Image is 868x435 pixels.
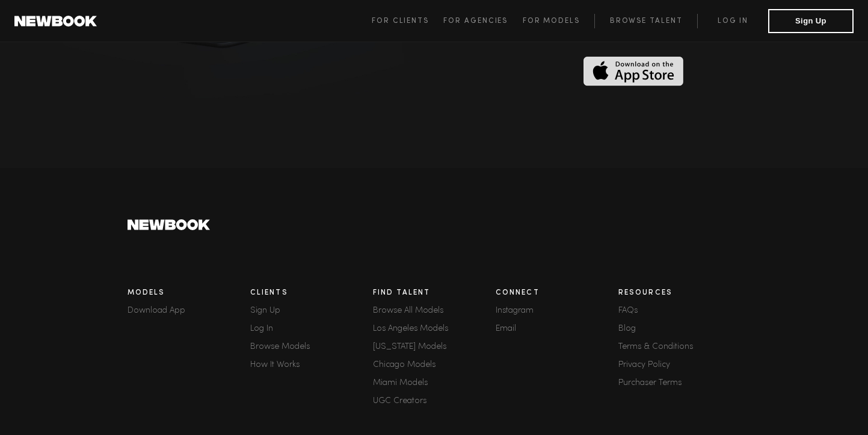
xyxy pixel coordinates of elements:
[373,397,496,405] a: UGC Creators
[443,17,508,25] span: For Agencies
[373,379,496,387] a: Miami Models
[250,307,373,315] div: Sign Up
[618,343,741,351] a: Terms & Conditions
[618,379,741,387] a: Purchaser Terms
[443,14,522,28] a: For Agencies
[250,289,373,297] h3: Clients
[128,307,250,315] a: Download App
[496,325,618,333] a: Email
[372,17,429,25] span: For Clients
[618,325,741,333] a: Blog
[523,14,595,28] a: For Models
[496,307,618,315] a: Instagram
[373,325,496,333] a: Los Angeles Models
[523,17,580,25] span: For Models
[618,361,741,369] a: Privacy Policy
[250,361,373,369] a: How It Works
[618,289,741,297] h3: Resources
[373,289,496,297] h3: Find Talent
[250,325,373,333] a: Log In
[618,307,741,315] a: FAQs
[373,307,496,315] a: Browse All Models
[373,361,496,369] a: Chicago Models
[583,57,683,86] img: Download on the App Store
[768,9,854,33] button: Sign Up
[697,14,768,28] a: Log in
[250,343,373,351] a: Browse Models
[373,343,496,351] a: [US_STATE] Models
[128,289,250,297] h3: Models
[372,14,443,28] a: For Clients
[594,14,697,28] a: Browse Talent
[496,289,618,297] h3: Connect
